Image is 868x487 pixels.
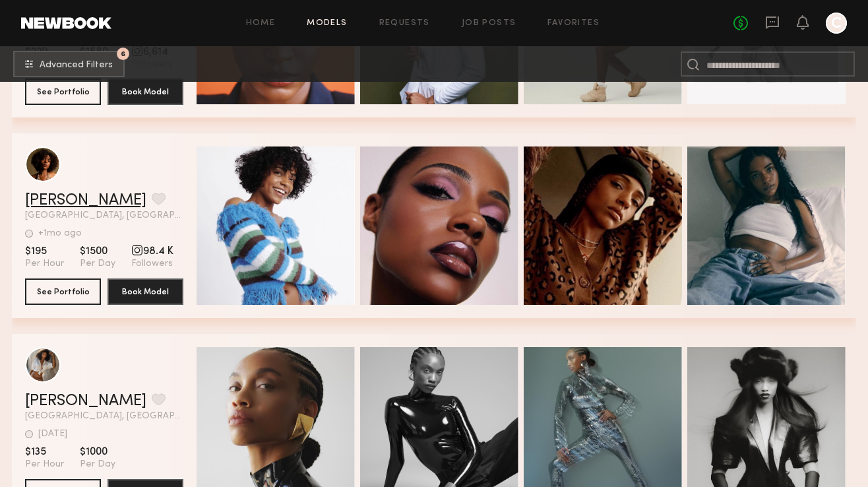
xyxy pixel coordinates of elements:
[379,19,430,28] a: Requests
[131,245,173,258] span: 98.4 K
[108,79,183,105] button: Book Model
[25,459,64,471] span: Per Hour
[38,430,67,439] div: [DATE]
[25,211,183,220] span: [GEOGRAPHIC_DATA], [GEOGRAPHIC_DATA]
[121,51,125,57] span: 6
[25,245,64,258] span: $195
[25,412,183,421] span: [GEOGRAPHIC_DATA], [GEOGRAPHIC_DATA]
[25,445,64,459] span: $135
[40,61,113,70] span: Advanced Filters
[25,193,146,209] a: [PERSON_NAME]
[108,278,183,305] button: Book Model
[80,459,115,471] span: Per Day
[80,245,115,258] span: $1500
[80,258,115,270] span: Per Day
[131,258,173,270] span: Followers
[38,229,82,238] div: +1mo ago
[25,258,64,270] span: Per Hour
[25,393,146,409] a: [PERSON_NAME]
[13,51,125,77] button: 6Advanced Filters
[25,79,101,105] button: See Portfolio
[547,19,600,28] a: Favorites
[826,13,847,34] a: C
[246,19,276,28] a: Home
[80,445,115,459] span: $1000
[25,278,101,305] button: See Portfolio
[462,19,516,28] a: Job Posts
[307,19,347,28] a: Models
